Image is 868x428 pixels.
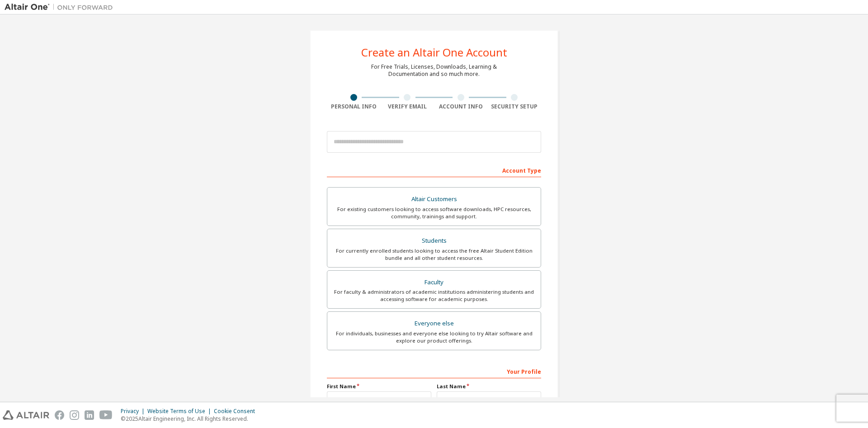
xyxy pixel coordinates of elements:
[437,383,541,390] label: Last Name
[333,193,535,206] div: Altair Customers
[55,410,64,420] img: facebook.svg
[99,410,113,420] img: youtube.svg
[214,408,260,415] div: Cookie Consent
[333,247,535,262] div: For currently enrolled students looking to access the free Altair Student Edition bundle and all ...
[434,103,488,110] div: Account Info
[361,47,507,58] div: Create an Altair One Account
[327,103,381,110] div: Personal Info
[333,276,535,289] div: Faculty
[121,415,260,423] p: © 2025 Altair Engineering, Inc. All Rights Reserved.
[85,410,94,420] img: linkedin.svg
[333,288,535,303] div: For faculty & administrators of academic institutions administering students and accessing softwa...
[70,410,79,420] img: instagram.svg
[3,410,49,420] img: altair_logo.svg
[327,383,431,390] label: First Name
[327,364,541,378] div: Your Profile
[121,408,147,415] div: Privacy
[371,63,497,78] div: For Free Trials, Licenses, Downloads, Learning & Documentation and so much more.
[333,317,535,330] div: Everyone else
[333,330,535,344] div: For individuals, businesses and everyone else looking to try Altair software and explore our prod...
[381,103,434,110] div: Verify Email
[488,103,542,110] div: Security Setup
[327,163,541,177] div: Account Type
[147,408,214,415] div: Website Terms of Use
[333,206,535,220] div: For existing customers looking to access software downloads, HPC resources, community, trainings ...
[333,235,535,247] div: Students
[5,3,118,12] img: Altair One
